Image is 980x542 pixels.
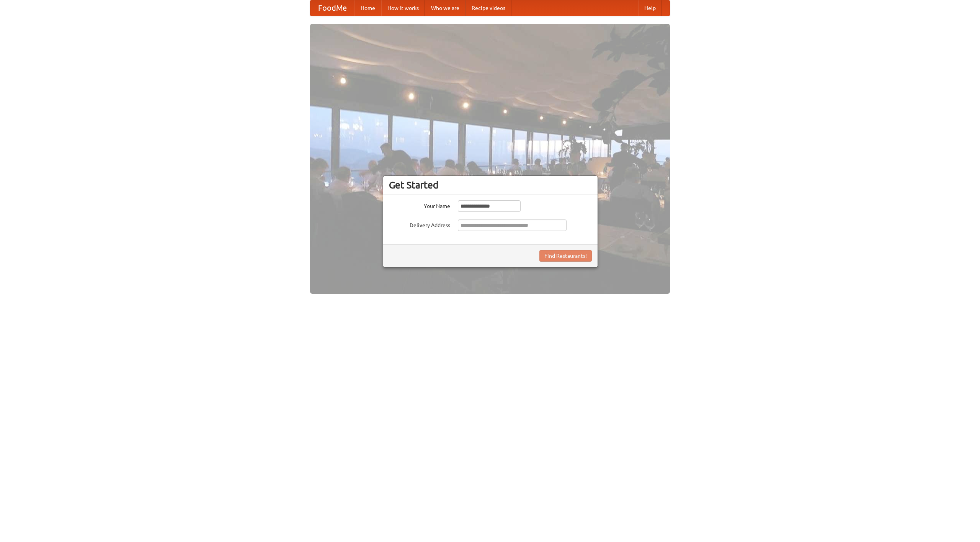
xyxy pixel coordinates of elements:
h3: Get Started [389,179,592,191]
a: Help [638,0,662,16]
button: Find Restaurants! [539,250,592,262]
label: Your Name [389,200,450,210]
label: Delivery Address [389,219,450,229]
a: FoodMe [310,0,354,16]
a: Who we are [425,0,465,16]
a: Home [354,0,381,16]
a: Recipe videos [465,0,511,16]
a: How it works [381,0,425,16]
